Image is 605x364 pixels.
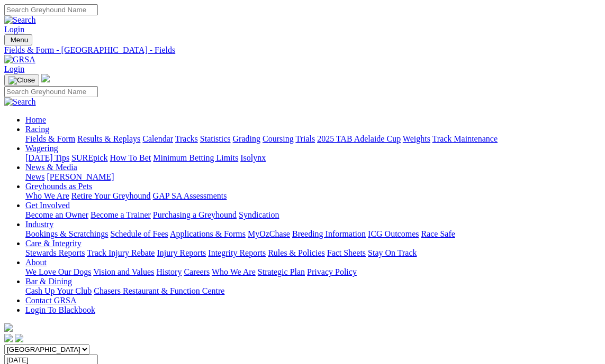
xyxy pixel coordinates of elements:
a: Fields & Form [25,134,75,143]
a: Chasers Restaurant & Function Centre [94,286,224,295]
a: Weights [403,134,430,143]
a: Stay On Track [368,248,417,257]
a: Home [25,115,46,124]
img: twitter.svg [15,334,23,342]
a: Trials [295,134,315,143]
a: Strategic Plan [258,267,305,276]
a: History [156,267,182,276]
span: Menu [11,36,28,44]
a: Become a Trainer [91,210,151,219]
img: GRSA [4,55,35,64]
a: Industry [25,220,53,229]
a: Track Injury Rebate [87,248,155,257]
a: Isolynx [240,153,266,162]
div: Get Involved [25,210,601,220]
div: About [25,267,601,277]
img: Close [8,76,35,85]
a: Racing [25,125,49,134]
a: Race Safe [421,229,455,238]
a: Stewards Reports [25,248,85,257]
div: Wagering [25,153,601,163]
img: Search [4,15,36,25]
a: Who We Are [212,267,256,276]
button: Toggle navigation [4,34,32,45]
a: Rules & Policies [268,248,325,257]
a: Applications & Forms [170,229,246,238]
a: Care & Integrity [25,239,82,248]
div: Racing [25,134,601,144]
a: Privacy Policy [307,267,357,276]
a: Become an Owner [25,210,88,219]
a: About [25,258,47,267]
a: Login [4,64,24,73]
a: Syndication [239,210,279,219]
a: Fact Sheets [327,248,366,257]
img: Search [4,97,36,107]
input: Search [4,86,98,97]
a: Track Maintenance [432,134,498,143]
a: MyOzChase [248,229,290,238]
a: Bar & Dining [25,277,72,286]
a: Coursing [263,134,294,143]
a: Contact GRSA [25,296,76,305]
input: Search [4,4,98,15]
a: ICG Outcomes [368,229,419,238]
div: Industry [25,229,601,239]
a: Bookings & Scratchings [25,229,108,238]
a: Cash Up Your Club [25,286,92,295]
a: Statistics [200,134,231,143]
a: Results & Replays [77,134,140,143]
a: Retire Your Greyhound [71,191,151,200]
div: Bar & Dining [25,286,601,296]
a: Integrity Reports [208,248,266,257]
a: Breeding Information [292,229,366,238]
img: facebook.svg [4,334,13,342]
img: logo-grsa-white.png [4,323,13,332]
a: Vision and Values [93,267,154,276]
a: Purchasing a Greyhound [153,210,237,219]
a: Calendar [142,134,173,143]
a: Greyhounds as Pets [25,182,92,191]
div: Greyhounds as Pets [25,191,601,201]
a: How To Bet [110,153,151,162]
a: News [25,172,44,181]
a: Injury Reports [157,248,206,257]
a: Minimum Betting Limits [153,153,238,162]
a: GAP SA Assessments [153,191,227,200]
a: Tracks [175,134,198,143]
a: Login [4,25,24,34]
a: Careers [184,267,210,276]
a: [DATE] Tips [25,153,69,162]
a: News & Media [25,163,77,172]
a: Grading [233,134,260,143]
a: Fields & Form - [GEOGRAPHIC_DATA] - Fields [4,45,601,55]
div: News & Media [25,172,601,182]
img: logo-grsa-white.png [41,74,50,82]
a: Get Involved [25,201,70,210]
a: Schedule of Fees [110,229,168,238]
button: Toggle navigation [4,74,39,86]
a: 2025 TAB Adelaide Cup [317,134,401,143]
a: We Love Our Dogs [25,267,91,276]
a: [PERSON_NAME] [47,172,114,181]
a: Login To Blackbook [25,305,95,314]
a: Wagering [25,144,58,153]
a: Who We Are [25,191,69,200]
a: SUREpick [71,153,107,162]
div: Care & Integrity [25,248,601,258]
